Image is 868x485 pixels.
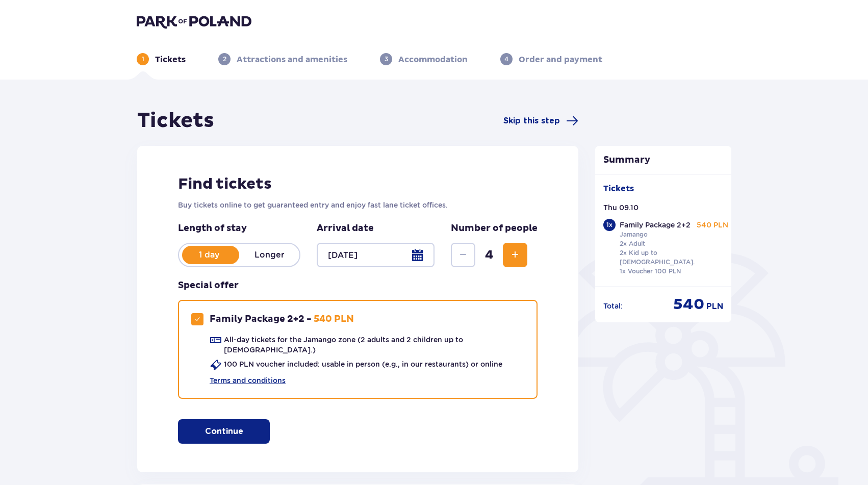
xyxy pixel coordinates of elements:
[137,14,251,29] img: Park of Poland logo
[314,313,354,325] p: 540 PLN
[620,239,695,276] p: 2x Adult 2x Kid up to [DEMOGRAPHIC_DATA]. 1x Voucher 100 PLN
[239,249,299,261] p: Longer
[178,279,239,292] h3: Special offer
[385,55,388,64] p: 3
[603,202,639,213] p: Thu 09.10
[504,55,508,64] p: 4
[620,220,691,230] p: Family Package 2+2
[595,154,732,166] p: Summary
[697,220,728,230] p: 540 PLN
[137,53,186,65] div: 1Tickets
[317,222,374,235] p: Arrival date
[137,108,214,134] h1: Tickets
[380,53,468,65] div: 3Accommodation
[620,230,648,239] p: Jamango
[503,243,527,267] button: Increase
[142,55,144,64] p: 1
[519,54,602,65] p: Order and payment
[223,55,226,64] p: 2
[218,53,347,65] div: 2Attractions and amenities
[477,247,501,263] span: 4
[178,200,538,210] p: Buy tickets online to get guaranteed entry and enjoy fast lane ticket offices.
[178,174,538,194] h2: Find tickets
[706,301,723,312] span: PLN
[503,115,578,127] a: Skip this step
[673,295,704,314] span: 540
[210,375,286,386] a: Terms and conditions
[210,313,312,325] p: Family Package 2+2 -
[603,219,616,231] div: 1 x
[451,243,475,267] button: Decrease
[179,249,239,261] p: 1 day
[398,54,468,65] p: Accommodation
[451,222,538,235] p: Number of people
[500,53,602,65] div: 4Order and payment
[603,183,634,194] p: Tickets
[237,54,347,65] p: Attractions and amenities
[178,222,300,235] p: Length of stay
[503,115,560,126] span: Skip this step
[155,54,186,65] p: Tickets
[178,419,270,444] button: Continue
[603,301,623,311] p: Total :
[224,335,524,355] p: All-day tickets for the Jamango zone (2 adults and 2 children up to [DEMOGRAPHIC_DATA].)
[224,359,502,369] p: 100 PLN voucher included: usable in person (e.g., in our restaurants) or online
[205,426,243,437] p: Continue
